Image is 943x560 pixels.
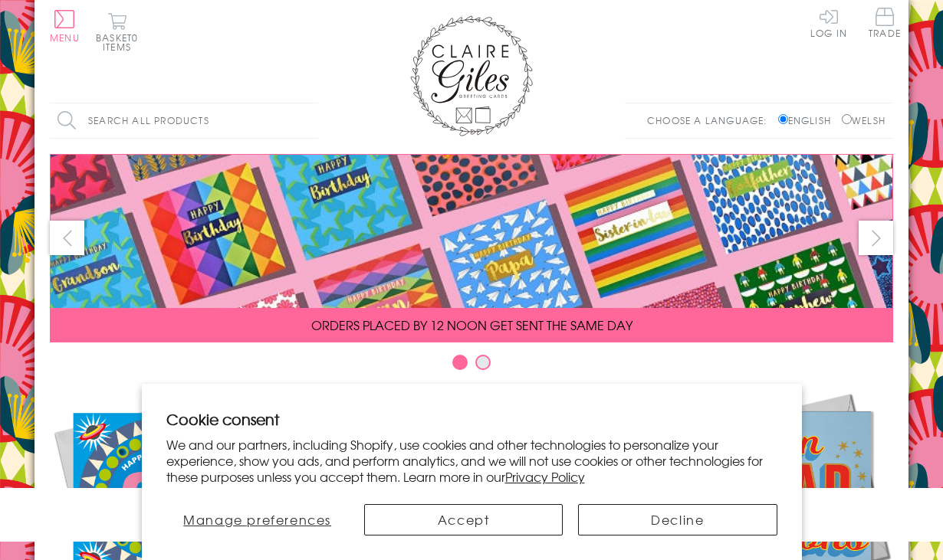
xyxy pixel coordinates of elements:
button: Decline [578,504,777,535]
input: Search [303,103,318,138]
span: ORDERS PLACED BY 12 NOON GET SENT THE SAME DAY [311,316,632,334]
div: Carousel Pagination [50,354,893,378]
input: Welsh [842,114,852,124]
button: Basket0 items [96,12,138,51]
button: next [859,221,893,255]
p: Choose a language: [647,113,775,127]
a: Privacy Policy [505,467,585,486]
p: We and our partners, including Shopify, use cookies and other technologies to personalize your ex... [166,437,777,484]
a: Log In [810,8,847,38]
button: Manage preferences [166,504,349,535]
button: prev [50,221,84,255]
span: Trade [869,8,901,38]
img: Claire Giles Greetings Cards [410,15,533,136]
a: Trade [869,8,901,41]
button: Menu [50,10,80,42]
label: English [778,113,839,127]
span: Manage preferences [183,510,331,529]
button: Carousel Page 1 (Current Slide) [452,355,468,370]
span: Menu [50,31,80,44]
button: Accept [364,504,563,535]
input: English [778,114,788,124]
h2: Cookie consent [166,408,777,430]
span: 0 items [103,31,138,54]
button: Carousel Page 2 [475,355,491,370]
input: Search all products [50,103,318,138]
label: Welsh [842,113,886,127]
